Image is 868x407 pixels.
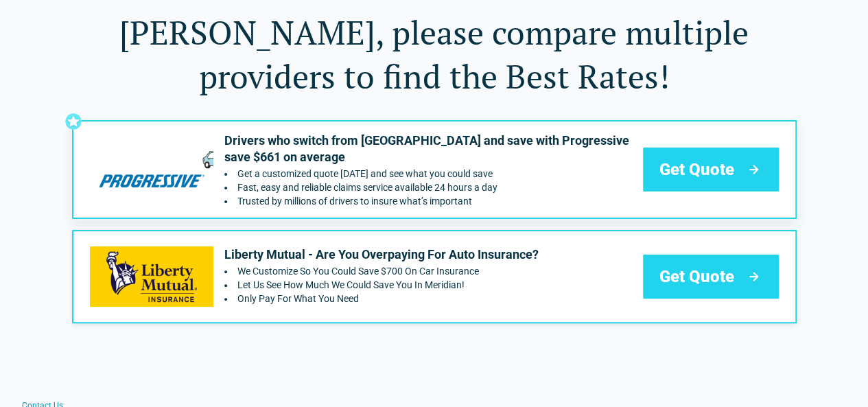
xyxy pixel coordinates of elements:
[224,132,632,165] p: Drivers who switch from [GEOGRAPHIC_DATA] and save with Progressive save $661 on average
[659,266,734,288] span: Get Quote
[224,246,539,263] p: Liberty Mutual - Are You Overpaying For Auto Insurance?
[90,139,213,199] img: progressive's logo
[90,246,213,306] img: libertymutual's logo
[224,293,539,304] li: Only Pay For What You Need
[224,266,539,277] li: We Customize So You Could Save $700 On Car Insurance
[72,10,797,98] h1: [PERSON_NAME], please compare multiple providers to find the Best Rates!
[659,159,734,181] span: Get Quote
[224,196,632,207] li: Trusted by millions of drivers to insure what’s important
[224,182,632,193] li: Fast, easy and reliable claims service available 24 hours a day
[224,279,539,290] li: Let Us See How Much We Could Save You In Meridian!
[72,230,797,323] a: libertymutual's logoLiberty Mutual - Are You Overpaying For Auto Insurance?We Customize So You Co...
[72,120,797,219] a: progressive's logoDrivers who switch from [GEOGRAPHIC_DATA] and save with Progressive save $661 o...
[224,168,632,179] li: Get a customized quote today and see what you could save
